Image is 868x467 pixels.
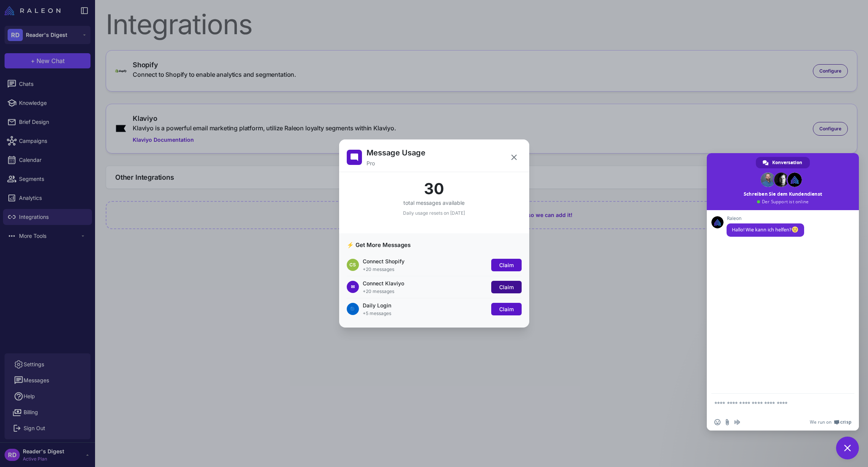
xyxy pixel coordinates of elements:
[367,159,425,167] p: Pro
[403,199,465,206] span: total messages available
[499,306,514,312] span: Claim
[756,157,810,168] div: Konversation
[363,310,487,317] div: +5 messages
[836,437,859,459] div: Chat schließen
[403,210,465,216] span: Daily usage resets on [DATE]
[347,241,522,250] h3: ⚡ Get More Messages
[810,419,832,425] span: We run on
[347,181,522,196] div: 30
[363,288,487,295] div: +20 messages
[714,400,835,414] textarea: Verfassen Sie Ihre Nachricht…
[732,226,799,233] span: Hallo! Wie kann ich helfen?
[810,419,851,425] a: We run onCrisp
[772,157,802,168] span: Konversation
[347,303,359,315] div: 🔵
[724,419,730,425] span: Datei senden
[363,279,487,287] div: Connect Klaviyo
[363,266,487,273] div: +20 messages
[499,262,514,268] span: Claim
[347,281,359,293] div: ✉
[734,419,740,425] span: Audionachricht aufzeichnen
[840,419,851,425] span: Crisp
[363,257,487,265] div: Connect Shopify
[491,303,522,315] button: Claim
[367,147,425,158] h2: Message Usage
[347,259,359,271] div: CS
[491,259,522,271] button: Claim
[714,419,720,425] span: Einen Emoji einfügen
[727,216,804,221] span: Raleon
[499,284,514,290] span: Claim
[363,301,487,309] div: Daily Login
[491,281,522,293] button: Claim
